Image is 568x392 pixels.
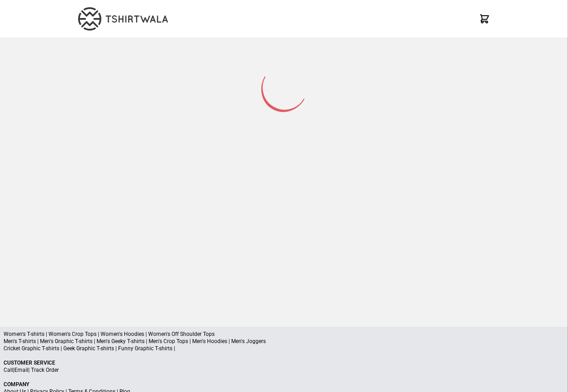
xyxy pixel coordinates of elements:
p: Men's T-shirts | Men's Graphic T-shirts | Men's Geeky T-shirts | Men's Crop Tops | Men's Hoodies ... [4,338,564,345]
a: Email [14,367,28,373]
p: | | [4,366,564,374]
img: TW-LOGO-400-104.png [78,7,168,31]
p: Women's T-shirts | Women's Crop Tops | Women's Hoodies | Women's Off Shoulder Tops [4,330,564,338]
p: Cricket Graphic T-shirts | Geek Graphic T-shirts | Funny Graphic T-shirts | [4,345,564,352]
a: Track Order [31,367,59,373]
p: Company [4,381,564,388]
p: Customer Service [4,359,564,366]
a: Call [4,367,13,373]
